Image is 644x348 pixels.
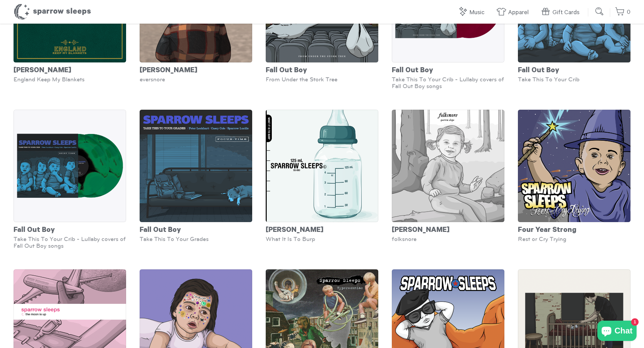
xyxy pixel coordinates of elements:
img: SS-RestOrCryTrying-Cover-1600x1600_grande.png [518,110,630,222]
div: Fall Out Boy [14,222,126,236]
div: [PERSON_NAME] [14,62,126,76]
a: Fall Out Boy Take This To Your Grades [140,110,252,242]
div: Fall Out Boy [518,62,630,76]
img: FallOutBoy-TakeThisToYourGrades_Lofi_-SparrowSleeps-Cover_grande.png [140,110,252,222]
div: What It Is To Burp [266,236,378,242]
a: Gift Cards [541,5,583,20]
img: TaylorSwift-Folksnore-SparrowSleeps-Cover_grande.png [392,110,504,222]
div: England Keep My Blankets [14,76,126,83]
div: Take This To Your Grades [140,236,252,242]
div: From Under the Stork Tree [266,76,378,83]
div: folksnore [392,236,504,242]
div: [PERSON_NAME] [140,62,252,76]
div: Take This To Your Crib - Lullaby covers of Fall Out Boy songs [14,236,126,249]
div: Fall Out Boy [140,222,252,236]
div: Take This To Your Crib [518,76,630,83]
div: Four Year Strong [518,222,630,236]
img: SS_TTTYC_GREEN_grande.png [14,110,126,222]
div: Fall Out Boy [266,62,378,76]
inbox-online-store-chat: Shopify online store chat [595,321,639,343]
a: Fall Out Boy Take This To Your Crib - Lullaby covers of Fall Out Boy songs [14,110,126,249]
div: [PERSON_NAME] [392,222,504,236]
input: Submit [593,5,606,18]
a: [PERSON_NAME] What It Is To Burp [266,110,378,242]
img: Finch-WhatItIsToBurp-Cover_grande.png [266,110,378,222]
a: 0 [615,5,630,20]
div: Rest or Cry Trying [518,236,630,242]
div: [PERSON_NAME] [266,222,378,236]
a: Music [458,5,488,20]
div: Fall Out Boy [392,62,504,76]
h1: Sparrow Sleeps [14,3,91,20]
a: [PERSON_NAME] folksnore [392,110,504,242]
a: Four Year Strong Rest or Cry Trying [518,110,630,242]
div: eversnore [140,76,252,83]
div: Take This To Your Crib - Lullaby covers of Fall Out Boy songs [392,76,504,89]
a: Apparel [496,5,532,20]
